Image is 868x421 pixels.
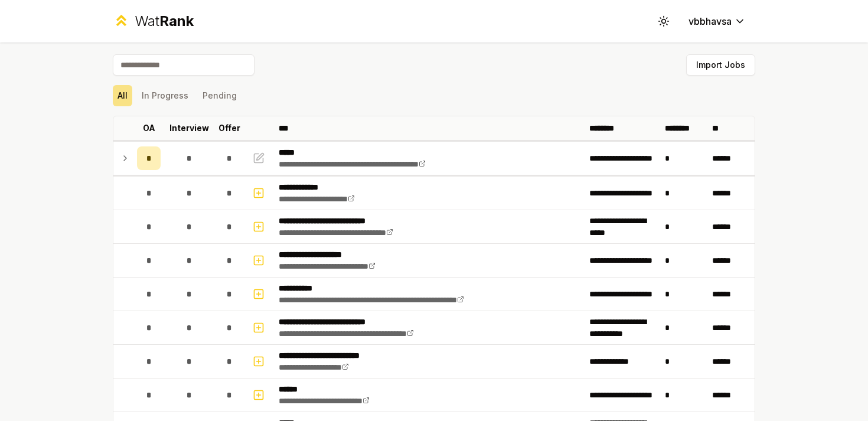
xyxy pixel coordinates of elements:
span: Rank [159,12,194,30]
button: Import Jobs [686,54,755,76]
p: Interview [169,122,209,134]
span: vbbhavsa [688,14,732,28]
button: In Progress [137,85,193,106]
button: Pending [198,85,242,106]
a: WatRank [113,12,194,31]
div: Wat [135,12,194,31]
p: Offer [218,122,240,134]
button: vbbhavsa [679,11,755,32]
p: OA [143,122,155,134]
button: All [113,85,132,106]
